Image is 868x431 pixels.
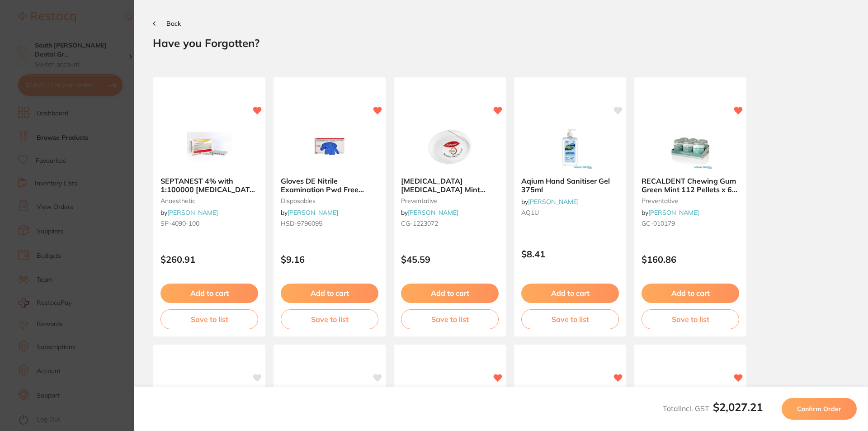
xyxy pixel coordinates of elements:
[642,309,739,329] button: Save to list
[281,309,378,329] button: Save to list
[281,220,378,227] small: HSD-9796095
[642,254,739,265] p: $160.86
[521,209,619,216] small: AQ1U
[521,177,619,194] b: Aqium Hand Sanitiser Gel 375ml
[521,309,619,329] button: Save to list
[166,19,181,28] span: Back
[281,197,378,204] small: disposables
[782,398,857,420] button: Confirm Order
[160,309,258,329] button: Save to list
[648,208,699,217] a: [PERSON_NAME]
[521,249,619,259] p: $8.41
[288,208,338,217] a: [PERSON_NAME]
[281,208,338,217] span: by
[401,220,499,227] small: CG-1223072
[408,208,458,217] a: [PERSON_NAME]
[541,124,599,170] img: Aqium Hand Sanitiser Gel 375ml
[663,404,763,413] span: Total Incl. GST
[642,220,739,227] small: GC-010179
[153,20,181,27] button: Back
[281,254,378,265] p: $9.16
[401,254,499,265] p: $45.59
[281,284,378,303] button: Add to cart
[521,198,579,206] span: by
[180,124,239,170] img: SEPTANEST 4% with 1:100000 adrenalin 2.2ml 2xBox 50 GOLD
[300,124,359,170] img: Gloves DE Nitrile Examination Pwd Free Medium Box 200
[160,220,258,227] small: SP-4090-100
[521,284,619,303] button: Add to cart
[160,177,258,194] b: SEPTANEST 4% with 1:100000 adrenalin 2.2ml 2xBox 50 GOLD
[642,284,739,303] button: Add to cart
[160,284,258,303] button: Add to cart
[528,198,579,206] a: [PERSON_NAME]
[642,197,739,204] small: preventative
[713,400,763,414] b: $2,027.21
[797,405,841,413] span: Confirm Order
[160,197,258,204] small: anaesthetic
[661,124,720,170] img: RECALDENT Chewing Gum Green Mint 112 Pellets x 6 Jars
[420,124,479,170] img: Colgate Total Dental Floss Mint 2.7m x 72
[167,208,218,217] a: [PERSON_NAME]
[401,309,499,329] button: Save to list
[401,197,499,204] small: preventative
[401,177,499,194] b: Colgate Total Dental Floss Mint 2.7m x 72
[160,254,258,265] p: $260.91
[281,177,378,194] b: Gloves DE Nitrile Examination Pwd Free Medium Box 200
[642,177,739,194] b: RECALDENT Chewing Gum Green Mint 112 Pellets x 6 Jars
[401,208,458,217] span: by
[642,208,699,217] span: by
[160,208,218,217] span: by
[401,284,499,303] button: Add to cart
[153,36,849,50] h2: Have you Forgotten?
